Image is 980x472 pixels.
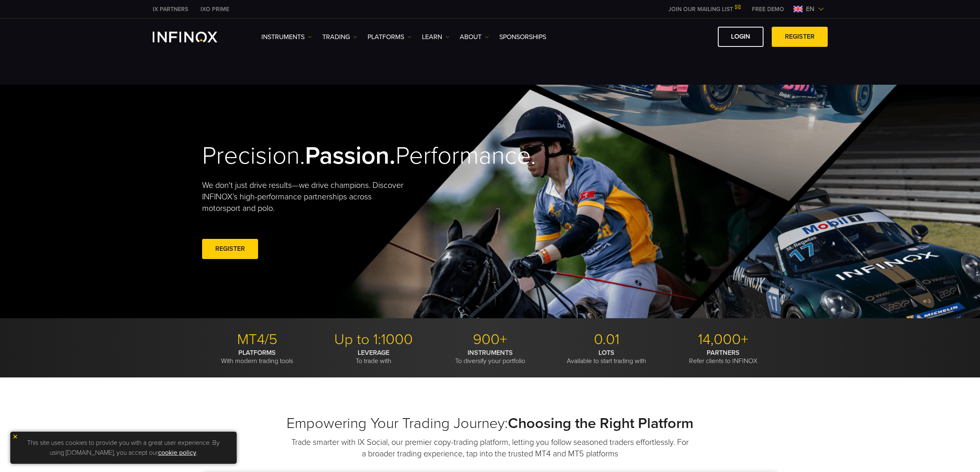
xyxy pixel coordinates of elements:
a: PLATFORMS [368,32,412,42]
strong: PARTNERS [707,349,740,357]
h2: Empowering Your Trading Journey: [202,414,778,433]
a: LOGIN [718,27,764,47]
a: TRADING [322,32,357,42]
p: 900+ [435,331,545,349]
p: We don't just drive results—we drive champions. Discover INFINOX’s high-performance partnerships ... [202,180,410,214]
a: REGISTER [202,239,258,259]
strong: INSTRUMENTS [468,349,513,357]
a: ABOUT [460,32,489,42]
strong: Passion. [305,141,396,171]
p: Refer clients to INFINOX [668,349,778,365]
a: INFINOX MENU [746,5,790,14]
a: SPONSORSHIPS [499,32,546,42]
p: MT4/5 [202,331,312,349]
a: REGISTER [772,27,828,47]
p: Available to start trading with [552,349,662,365]
p: To trade with [319,349,429,365]
a: cookie policy [158,449,196,457]
a: Learn [422,32,449,42]
p: 14,000+ [668,331,778,349]
strong: PLATFORMS [238,349,276,357]
h2: Precision. Performance. [202,141,461,171]
p: Trade smarter with IX Social, our premier copy-trading platform, letting you follow seasoned trad... [291,437,690,460]
strong: LEVERAGE [358,349,389,357]
a: INFINOX [194,5,235,14]
a: INFINOX [147,5,194,14]
p: Up to 1:1000 [319,331,429,349]
p: 0.01 [552,331,662,349]
a: INFINOX Logo [153,32,237,42]
p: With modern trading tools [202,349,312,365]
strong: LOTS [598,349,615,357]
a: Instruments [261,32,312,42]
p: To diversify your portfolio [435,349,545,365]
a: JOIN OUR MAILING LIST [662,6,746,13]
strong: Choosing the Right Platform [508,414,694,432]
p: This site uses cookies to provide you with a great user experience. By using [DOMAIN_NAME], you a... [14,436,233,460]
img: yellow close icon [12,434,18,440]
span: en [803,4,818,14]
